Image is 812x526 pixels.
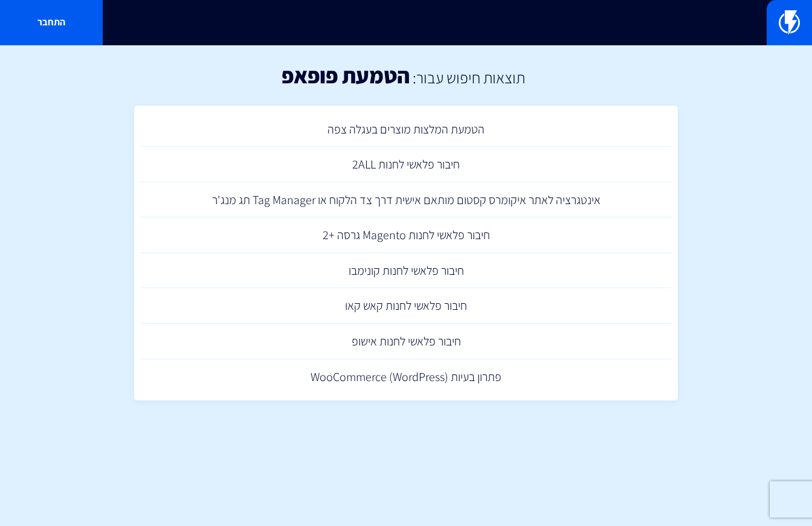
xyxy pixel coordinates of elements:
a: חיבור פלאשי לחנות קונימבו [140,253,672,289]
a: אינטגרציה לאתר איקומרס קסטום מותאם אישית דרך צד הלקוח או Tag Manager תג מנג'ר [140,182,672,218]
a: חיבור פלאשי לחנות אישופ [140,324,672,359]
a: חיבור פלאשי לחנות Magento גרסה +2 [140,217,672,253]
a: חיבור פלאשי לחנות 2ALL [140,147,672,182]
a: חיבור פלאשי לחנות קאש קאו [140,288,672,324]
h2: תוצאות חיפוש עבור: [410,69,525,86]
a: פתרון בעיות (WooCommerce (WordPress [140,359,672,395]
a: הטמעת המלצות מוצרים בעגלה צפה [140,112,672,147]
h1: הטמעת פופאפ [282,63,410,88]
